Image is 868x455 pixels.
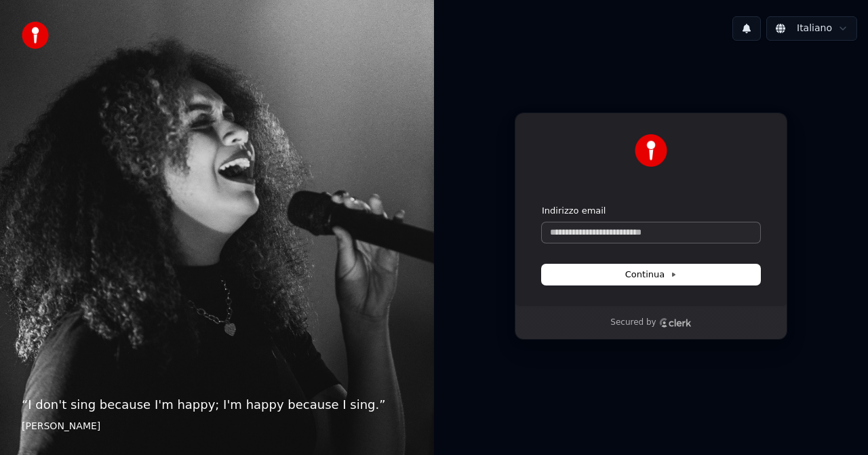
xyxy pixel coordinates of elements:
img: youka [22,22,49,49]
a: Clerk logo [659,318,692,328]
label: Indirizzo email [542,205,606,217]
footer: [PERSON_NAME] [22,420,412,433]
p: “ I don't sing because I'm happy; I'm happy because I sing. ” [22,395,412,414]
span: Continua [625,269,677,281]
button: Continua [542,264,760,285]
p: Secured by [610,317,656,328]
img: Youka [635,134,667,167]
